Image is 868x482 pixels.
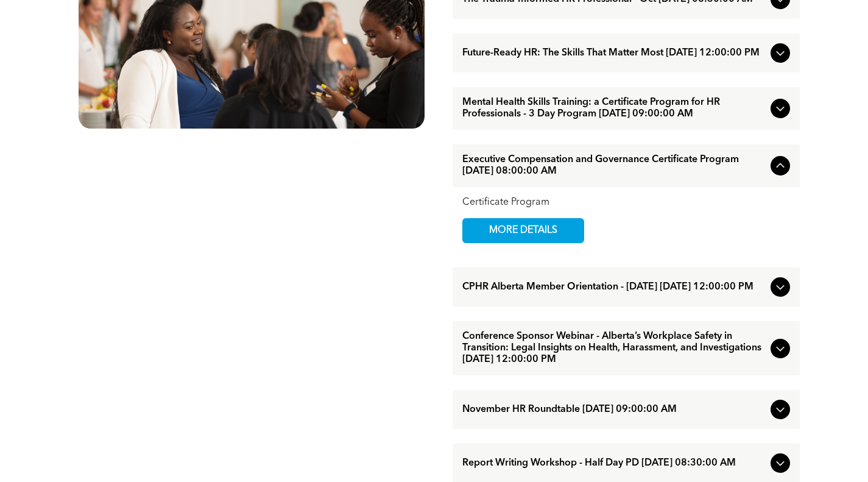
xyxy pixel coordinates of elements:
span: Conference Sponsor Webinar - Alberta’s Workplace Safety in Transition: Legal Insights on Health, ... [462,331,766,366]
span: November HR Roundtable [DATE] 09:00:00 AM [462,404,766,416]
div: Certificate Program [462,197,790,208]
span: Report Writing Workshop - Half Day PD [DATE] 08:30:00 AM [462,458,766,469]
span: Executive Compensation and Governance Certificate Program [DATE] 08:00:00 AM [462,154,766,177]
a: MORE DETAILS [462,218,584,243]
span: MORE DETAILS [475,219,571,243]
span: CPHR Alberta Member Orientation - [DATE] [DATE] 12:00:00 PM [462,282,766,293]
span: Mental Health Skills Training: a Certificate Program for HR Professionals - 3 Day Program [DATE] ... [462,97,766,120]
span: Future-Ready HR: The Skills That Matter Most [DATE] 12:00:00 PM [462,48,766,59]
